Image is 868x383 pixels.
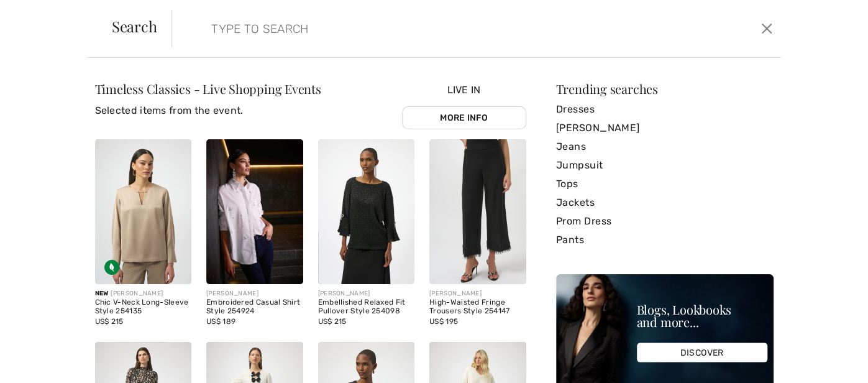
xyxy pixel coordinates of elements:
div: Trending searches [556,83,774,95]
span: Search [112,19,157,34]
a: Tops [556,175,774,193]
div: Live In [402,83,526,129]
img: Embroidered Casual Shirt Style 254924. White [206,139,303,284]
a: Jumpsuit [556,156,774,175]
input: TYPE TO SEARCH [202,10,619,47]
div: Blogs, Lookbooks and more... [637,303,767,328]
div: Embellished Relaxed Fit Pullover Style 254098 [318,298,415,316]
a: Dresses [556,100,774,119]
span: Help [27,9,52,20]
span: US$ 215 [318,317,347,326]
a: Prom Dress [556,212,774,231]
a: More Info [402,106,526,129]
p: Selected items from the event. [95,103,321,118]
div: [PERSON_NAME] [206,289,303,298]
img: Embellished Relaxed Fit Pullover Style 254098. Black [318,139,415,284]
span: New [95,290,109,297]
span: US$ 195 [429,317,458,326]
div: Embroidered Casual Shirt Style 254924 [206,298,303,316]
a: Pants [556,231,774,249]
span: US$ 189 [206,317,235,326]
a: Jackets [556,193,774,212]
div: [PERSON_NAME] [95,289,192,298]
div: [PERSON_NAME] [429,289,526,298]
img: High-Waisted Fringe Trousers Style 254147. Black [429,139,526,284]
button: Close [758,19,777,39]
img: Sustainable Fabric [104,260,119,275]
div: High-Waisted Fringe Trousers Style 254147 [429,298,526,316]
span: Timeless Classics - Live Shopping Events [95,80,321,97]
a: Jeans [556,137,774,156]
a: [PERSON_NAME] [556,119,774,137]
img: Chic V-Neck Long-Sleeve Style 254135. Fawn [95,139,192,284]
div: [PERSON_NAME] [318,289,415,298]
div: Chic V-Neck Long-Sleeve Style 254135 [95,298,192,316]
div: DISCOVER [637,343,767,362]
span: US$ 215 [95,317,124,326]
